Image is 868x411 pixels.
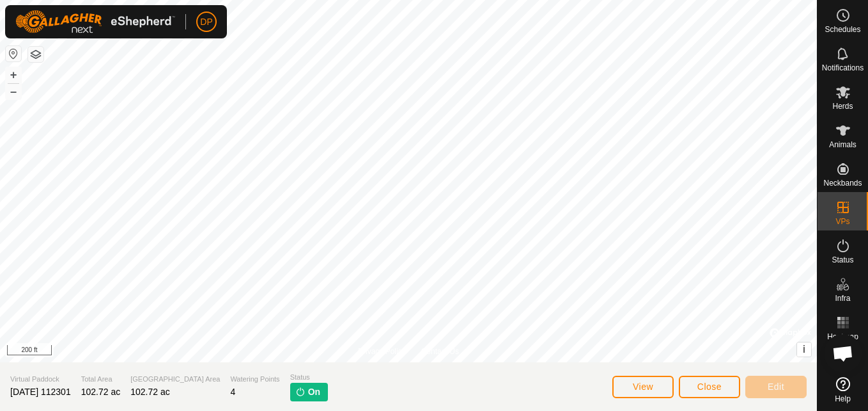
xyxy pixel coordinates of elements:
span: View [633,382,653,392]
span: Infra [835,294,850,302]
span: Schedules [825,26,860,33]
span: Notifications [822,64,864,72]
span: Total Area [81,374,121,385]
span: Close [697,382,722,392]
div: Open chat [824,334,862,373]
button: i [797,342,811,357]
button: Edit [745,376,807,398]
span: Neckbands [823,179,862,187]
button: + [6,67,21,83]
span: [DATE] 112301 [10,387,71,397]
img: Gallagher Logo [15,10,175,33]
img: turn-on [295,387,306,397]
span: [GEOGRAPHIC_DATA] Area [130,374,220,385]
span: Virtual Paddock [10,374,71,385]
span: VPs [835,218,849,225]
span: Animals [829,141,856,149]
span: DP [200,15,212,29]
a: Contact Us [421,346,459,357]
span: Status [832,256,853,264]
span: Watering Points [230,374,279,385]
a: Help [818,372,868,408]
span: Edit [768,382,784,392]
span: Status [290,372,328,383]
a: Privacy Policy [358,346,406,357]
span: 102.72 ac [130,387,170,397]
span: 4 [230,387,235,397]
span: Herds [832,102,853,110]
span: On [308,385,320,399]
span: i [803,344,805,355]
span: Heatmap [827,333,858,341]
button: Close [679,376,740,398]
button: Reset Map [6,46,21,61]
button: View [612,376,674,398]
span: 102.72 ac [81,387,121,397]
button: Map Layers [28,47,43,62]
button: – [6,84,21,99]
span: Help [835,395,851,403]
